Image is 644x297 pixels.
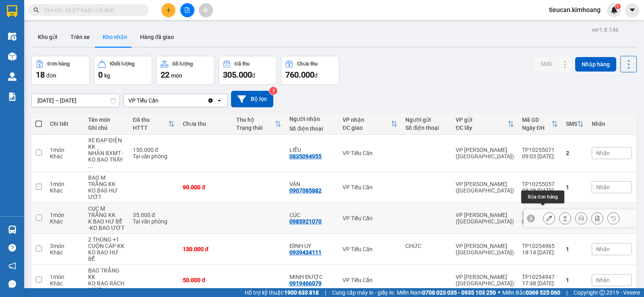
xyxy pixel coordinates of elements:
[172,61,193,67] div: Số lượng
[325,288,326,297] span: |
[47,61,70,67] div: Đơn hàng
[559,212,571,224] div: Giao hàng
[88,249,125,262] div: KO BAO HƯ BỂ
[50,153,80,160] div: Khác
[456,243,514,256] div: VP [PERSON_NAME] ([GEOGRAPHIC_DATA])
[50,147,80,153] div: 1 món
[405,125,448,131] div: Số điện thoại
[98,70,103,80] span: 0
[88,137,125,150] div: XE ĐẠP ĐIỆN KK
[219,56,277,85] button: Đã thu305.000đ
[452,113,518,135] th: Toggle SortBy
[94,56,152,85] button: Khối lượng0kg
[252,72,255,79] span: đ
[232,113,286,135] th: Toggle SortBy
[8,52,17,61] img: warehouse-icon
[456,181,514,194] div: VP [PERSON_NAME] ([GEOGRAPHIC_DATA])
[405,243,448,249] div: CHỨC
[88,150,125,169] div: NHẬN BXMT - KO BAO TRẦY BỂ
[8,262,16,270] span: notification
[88,280,125,293] div: KO BAO RÁCH ƯỚT
[8,72,17,81] img: warehouse-icon
[104,72,110,79] span: kg
[88,117,125,123] div: Tên món
[629,6,636,14] span: caret-down
[88,174,125,187] div: BAO M TRẮNG KK
[284,289,319,296] strong: 1900 633 818
[236,125,275,131] div: Trạng thái
[566,288,568,297] span: |
[502,288,560,297] span: Miền Bắc
[522,117,551,123] div: Mã GD
[456,274,514,287] div: VP [PERSON_NAME] ([GEOGRAPHIC_DATA])
[50,212,80,218] div: 1 món
[314,72,318,79] span: đ
[50,249,80,256] div: Khác
[133,117,169,123] div: Đã thu
[161,70,169,80] span: 22
[88,267,125,280] div: BAO TRẮNG KK
[405,117,448,123] div: Người gửi
[235,61,250,67] div: Đã thu
[203,7,208,13] span: aim
[289,280,322,287] div: 0919466079
[343,215,397,221] div: VP Tiểu Cần
[159,96,160,104] input: Selected VP Tiểu Cần.
[615,4,621,9] sup: 1
[456,125,508,131] div: ĐC lấy
[332,288,395,297] span: Cung cấp máy in - giấy in:
[64,27,96,47] button: Trên xe
[343,117,391,123] div: VP nhận
[522,218,558,225] div: 06:04 [DATE]
[343,184,397,190] div: VP Tiểu Cần
[625,3,639,17] button: caret-down
[180,3,194,17] button: file-add
[285,70,314,80] span: 760.000
[596,277,610,283] span: Nhãn
[343,125,391,131] div: ĐC giao
[543,5,607,15] span: tieucan.kimhoang
[566,184,584,190] div: 1
[133,218,175,225] div: Tại văn phòng
[171,72,182,79] span: món
[289,212,334,218] div: CÚC
[616,4,619,9] span: 1
[522,274,558,280] div: TP10254947
[456,147,514,160] div: VP [PERSON_NAME] ([GEOGRAPHIC_DATA])
[156,56,215,85] button: Số lượng22món
[397,288,496,297] span: Miền Nam
[562,113,588,135] th: Toggle SortBy
[596,150,610,156] span: Nhãn
[88,163,93,169] span: ...
[183,277,228,283] div: 50.000 đ
[289,218,322,225] div: 0985921070
[133,153,175,160] div: Tại văn phòng
[522,153,558,160] div: 09:03 [DATE]
[31,27,64,47] button: Kho gửi
[129,113,179,135] th: Toggle SortBy
[223,70,252,80] span: 305.000
[339,113,401,135] th: Toggle SortBy
[207,97,214,104] svg: Clear value
[289,243,334,249] div: ĐÌNH UY
[46,72,56,79] span: đơn
[289,153,322,160] div: 0835094955
[518,113,562,135] th: Toggle SortBy
[133,125,169,131] div: HTTT
[50,218,80,225] div: Khác
[456,117,508,123] div: VP gửi
[522,249,558,256] div: 18:14 [DATE]
[289,274,334,280] div: MINH ĐƯỢC
[199,3,213,17] button: aim
[281,56,339,85] button: Chưa thu760.000đ
[88,218,125,231] div: K BAO HƯ BỂ -KO BAO ƯỚT
[8,92,17,101] img: solution-icon
[343,150,397,156] div: VP Tiểu Cần
[498,291,500,294] span: ⚪️
[96,27,134,47] button: Kho nhận
[526,289,560,296] strong: 0369 525 060
[183,121,228,127] div: Chưa thu
[297,61,318,67] div: Chưa thu
[8,280,16,288] span: message
[566,277,584,283] div: 1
